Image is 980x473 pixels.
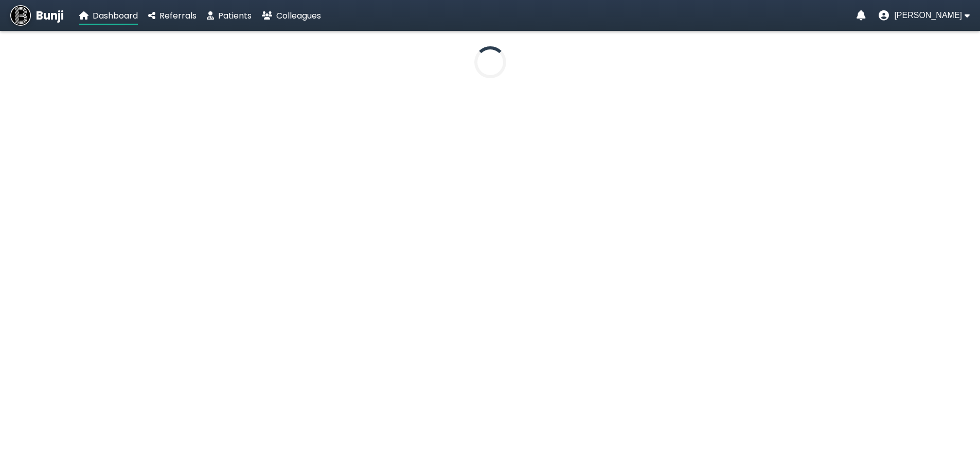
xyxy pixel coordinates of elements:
[10,5,64,26] a: Bunji
[207,9,252,22] a: Patients
[276,10,321,22] span: Colleagues
[262,9,321,22] a: Colleagues
[93,10,138,22] span: Dashboard
[894,11,962,20] span: [PERSON_NAME]
[148,9,197,22] a: Referrals
[879,10,970,21] button: User menu
[218,10,252,22] span: Patients
[79,9,138,22] a: Dashboard
[159,10,197,22] span: Referrals
[857,10,866,21] a: Notifications
[10,5,31,26] img: Bunji Dental Referral Management
[36,7,64,24] span: Bunji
